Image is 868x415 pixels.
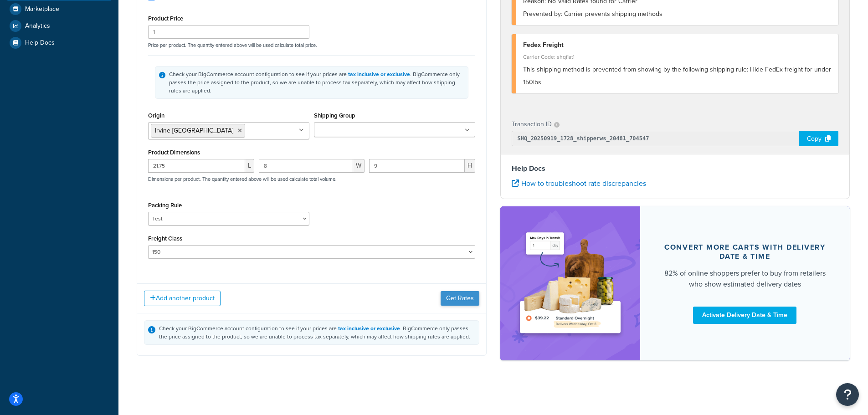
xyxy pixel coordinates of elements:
[314,112,355,119] label: Shipping Group
[348,70,410,78] a: tax inclusive or exclusive
[155,126,233,135] span: Irvine [GEOGRAPHIC_DATA]
[7,1,112,17] a: Marketplace
[523,9,562,19] span: Prevented by:
[148,15,183,22] label: Product Price
[693,307,796,324] a: Activate Delivery Date & Time
[799,131,838,146] div: Copy
[144,291,221,306] button: Add another product
[25,39,55,47] span: Help Docs
[836,383,859,406] button: Open Resource Center
[25,5,59,13] span: Marketplace
[512,178,646,189] a: How to troubleshoot rate discrepancies
[512,163,839,174] h4: Help Docs
[338,324,400,333] a: tax inclusive or exclusive
[148,112,164,119] label: Origin
[441,291,479,306] button: Get Rates
[148,202,182,209] label: Packing Rule
[7,18,112,34] a: Analytics
[146,176,337,182] p: Dimensions per product. The quantity entered above will be used calculate total volume.
[523,51,832,63] div: Carrier Code: shqflat1
[169,70,464,95] div: Check your BigCommerce account configuration to see if your prices are . BigCommerce only passes ...
[7,35,112,51] a: Help Docs
[662,243,828,261] div: Convert more carts with delivery date & time
[512,118,552,131] p: Transaction ID
[148,235,182,242] label: Freight Class
[148,149,200,156] label: Product Dimensions
[523,39,832,51] div: Fedex Freight
[514,220,627,347] img: feature-image-ddt-36eae7f7280da8017bfb280eaccd9c446f90b1fe08728e4019434db127062ab4.png
[353,159,365,173] span: W
[245,159,254,173] span: L
[523,8,832,20] div: Carrier prevents shipping methods
[146,42,478,48] p: Price per product. The quantity entered above will be used calculate total price.
[465,159,475,173] span: H
[25,22,50,30] span: Analytics
[662,268,828,290] div: 82% of online shoppers prefer to buy from retailers who show estimated delivery dates
[523,65,831,87] span: This shipping method is prevented from showing by the following shipping rule: Hide FedEx freight...
[159,324,475,341] div: Check your BigCommerce account configuration to see if your prices are . BigCommerce only passes ...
